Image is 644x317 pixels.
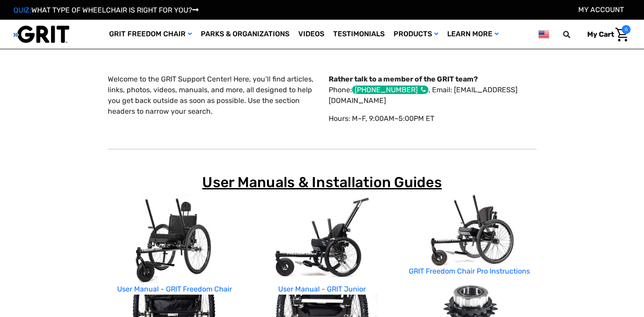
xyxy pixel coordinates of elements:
[615,28,628,42] img: Cart
[329,75,478,83] strong: Rather talk to a member of the GRIT team?
[13,6,31,14] span: QUIZ:
[13,25,69,43] img: GRIT All-Terrain Wheelchair and Mobility Equipment
[389,20,443,49] a: Products
[329,74,537,106] p: Phone: , Email: [EMAIL_ADDRESS][DOMAIN_NAME]
[117,285,232,293] a: User Manual - GRIT Freedom Chair
[196,20,294,49] a: Parks & Organizations
[538,29,549,40] img: us.png
[202,174,442,191] span: User Manuals & Installation Guides
[587,30,614,39] span: My Cart
[329,113,537,124] p: Hours: M–F, 9:00AM–5:00PM ET
[580,25,631,44] a: Cart with 0 items
[352,86,428,94] div: [PHONE_NUMBER]
[409,267,530,275] a: GRIT Freedom Chair Pro Instructions
[108,74,316,117] p: Welcome to the GRIT Support Center! Here, you’ll find articles, links, photos, videos, manuals, a...
[578,5,624,14] a: Account
[278,285,366,293] a: User Manual - GRIT Junior
[105,20,196,49] a: GRIT Freedom Chair
[13,6,199,14] a: QUIZ:WHAT TYPE OF WHEELCHAIR IS RIGHT FOR YOU?
[567,25,580,44] input: Search
[329,20,389,49] a: Testimonials
[294,20,329,49] a: Videos
[622,25,631,34] span: 0
[443,20,503,49] a: Learn More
